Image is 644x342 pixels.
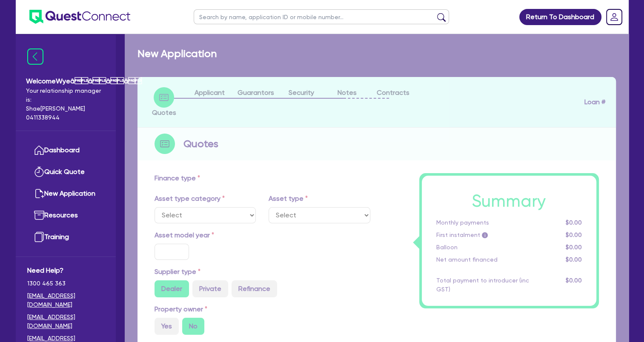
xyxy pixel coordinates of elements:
a: Return To Dashboard [519,9,601,25]
a: Resources [27,205,104,226]
a: New Application [27,183,104,205]
a: Quick Quote [27,161,104,183]
a: Training [27,226,104,248]
a: [EMAIL_ADDRESS][DOMAIN_NAME] [27,313,104,331]
input: Search by name, application ID or mobile number... [194,9,449,24]
a: Dashboard [27,140,104,161]
img: resources [34,210,44,220]
img: quest-connect-logo-blue [29,10,130,24]
a: Dropdown toggle [603,6,625,28]
img: new-application [34,188,44,199]
img: quick-quote [34,167,44,177]
img: icon-menu-close [27,48,43,65]
span: 1300 465 363 [27,279,104,288]
span: Welcome Wyeââââ [26,76,106,86]
a: [EMAIL_ADDRESS][DOMAIN_NAME] [27,291,104,309]
img: training [34,232,44,242]
span: Need Help? [27,265,104,276]
span: Your relationship manager is: Shae [PERSON_NAME] 0411338944 [26,86,106,122]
